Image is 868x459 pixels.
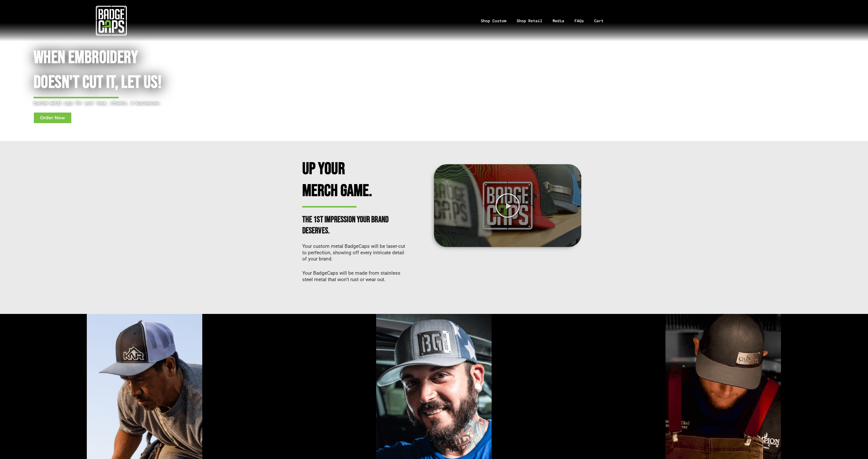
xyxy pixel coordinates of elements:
h2: The 1st impression your brand deserves. [302,214,393,236]
h2: Up Your Merch Game. [302,158,393,202]
a: FAQs [569,7,589,34]
nav: Menu [223,7,868,34]
h1: When Embroidery Doesn't cut it, Let Us! [34,45,388,95]
p: Custom metal caps for your team, clients, & businesses. [34,100,388,106]
img: badgecaps white logo with green acccent [96,5,127,36]
p: Your custom metal BadgeCaps will be laser-cut to perfection, showing off every intricate detail o... [302,243,406,262]
a: Cart [589,7,615,34]
p: Your BadgeCaps will be made from stainless steel metal that won’t rust or wear out. [302,270,406,283]
div: Play Video [495,193,520,218]
a: Shop Custom [476,7,512,34]
span: Order Now [40,116,65,120]
a: Media [547,7,569,34]
a: Shop Retail [512,7,547,34]
a: Order Now [34,112,72,123]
